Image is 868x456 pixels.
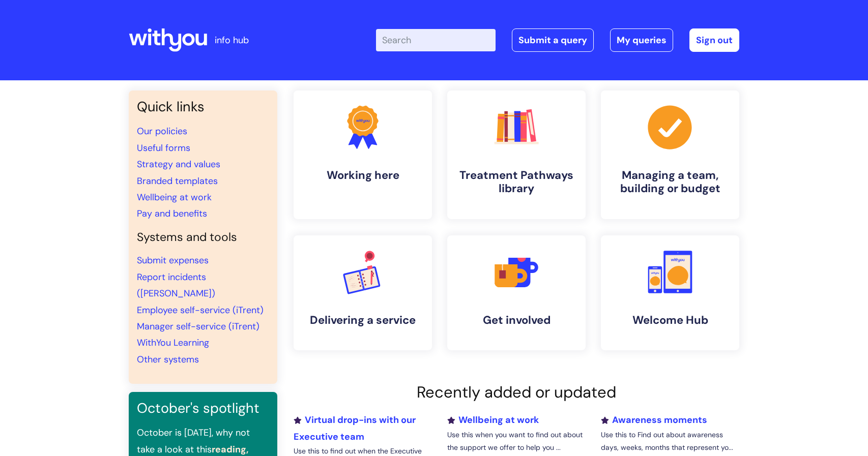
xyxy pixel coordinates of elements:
a: Pay and benefits [137,207,207,220]
a: Other systems [137,353,199,366]
h4: Delivering a service [302,314,424,327]
a: Strategy and values [137,158,220,170]
input: Search [376,29,496,51]
a: Treatment Pathways library [447,90,586,219]
p: Use this when you want to find out about the support we offer to help you ... [447,429,586,454]
p: Use this to Find out about awareness days, weeks, months that represent yo... [601,429,739,454]
h2: Recently added or updated [294,383,739,402]
h4: Systems and tools [137,230,269,245]
a: My queries [610,28,673,52]
h4: Working here [302,169,424,182]
a: Virtual drop-ins with our Executive team [294,414,416,442]
a: Get involved [447,235,586,350]
a: WithYou Learning [137,337,209,349]
p: info hub [215,32,249,48]
h4: Managing a team, building or budget [609,169,731,196]
a: Branded templates [137,175,218,187]
a: Managing a team, building or budget [601,90,739,219]
a: Working here [294,90,432,219]
a: Awareness moments [601,414,707,426]
a: Our policies [137,125,187,137]
a: Report incidents ([PERSON_NAME]) [137,271,215,299]
h3: October's spotlight [137,400,269,416]
h4: Treatment Pathways library [455,169,577,196]
a: Wellbeing at work [447,414,539,426]
a: Delivering a service [294,235,432,350]
a: Submit a query [512,28,594,52]
a: Sign out [689,28,739,52]
a: Useful forms [137,142,190,154]
a: Employee self-service (iTrent) [137,304,264,316]
a: Welcome Hub [601,235,739,350]
h4: Welcome Hub [609,314,731,327]
a: Wellbeing at work [137,191,212,203]
h4: Get involved [455,314,577,327]
div: | - [376,28,739,52]
a: Manager self-service (iTrent) [137,320,259,332]
a: Submit expenses [137,254,209,266]
h3: Quick links [137,99,269,115]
